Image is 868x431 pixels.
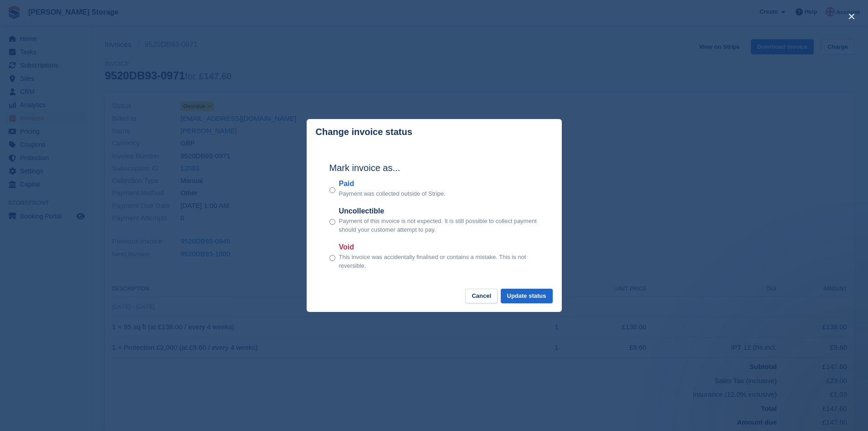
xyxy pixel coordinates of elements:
[339,206,539,217] label: Uncollectible
[339,189,446,198] p: Payment was collected outside of Stripe.
[316,127,412,137] p: Change invoice status
[339,217,539,234] p: Payment of this invoice is not expected. It is still possible to collect payment should your cust...
[329,161,539,175] h2: Mark invoice as...
[501,289,553,304] button: Update status
[339,242,539,253] label: Void
[339,253,539,270] p: This invoice was accidentally finalised or contains a mistake. This is not reversible.
[465,289,498,304] button: Cancel
[844,9,859,24] button: close
[339,178,446,189] label: Paid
